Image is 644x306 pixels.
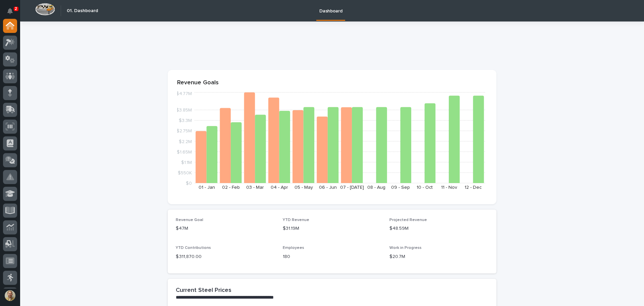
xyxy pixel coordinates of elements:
text: 10 - Oct [417,185,433,190]
p: 2 [15,6,17,11]
text: 08 - Aug [367,185,385,190]
text: 06 - Jun [319,185,337,190]
img: Workspace Logo [35,3,55,15]
tspan: $4.77M [176,91,192,96]
tspan: $2.75M [176,129,192,133]
tspan: $550K [178,170,192,175]
text: 01 - Jan [199,185,215,190]
tspan: $0 [186,181,192,186]
span: YTD Revenue [283,218,309,222]
span: Projected Revenue [389,218,427,222]
div: Notifications2 [8,8,17,19]
tspan: $1.65M [177,149,192,154]
h2: 01. Dashboard [67,8,98,14]
span: Revenue Goal [176,218,203,222]
span: YTD Contributions [176,246,211,250]
text: 11 - Nov [441,185,457,190]
text: 05 - May [294,185,313,190]
button: Notifications [3,4,17,18]
text: 12 - Dec [465,185,482,190]
p: 180 [283,253,382,260]
p: Revenue Goals [177,79,487,87]
p: $20.7M [389,253,488,260]
text: 03 - Mar [246,185,264,190]
p: $ 311,870.00 [176,253,275,260]
tspan: $2.2M [179,139,192,144]
text: 09 - Sep [391,185,410,190]
span: Work in Progress [389,246,422,250]
button: users-avatar [3,289,17,303]
span: Employees [283,246,304,250]
tspan: $3.3M [179,118,192,123]
h2: Current Steel Prices [176,287,231,294]
text: 04 - Apr [271,185,288,190]
tspan: $3.85M [176,108,192,113]
p: $47M [176,225,275,232]
p: $31.19M [283,225,382,232]
tspan: $1.1M [181,160,192,165]
text: 07 - [DATE] [340,185,364,190]
p: $48.59M [389,225,488,232]
text: 02 - Feb [222,185,240,190]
